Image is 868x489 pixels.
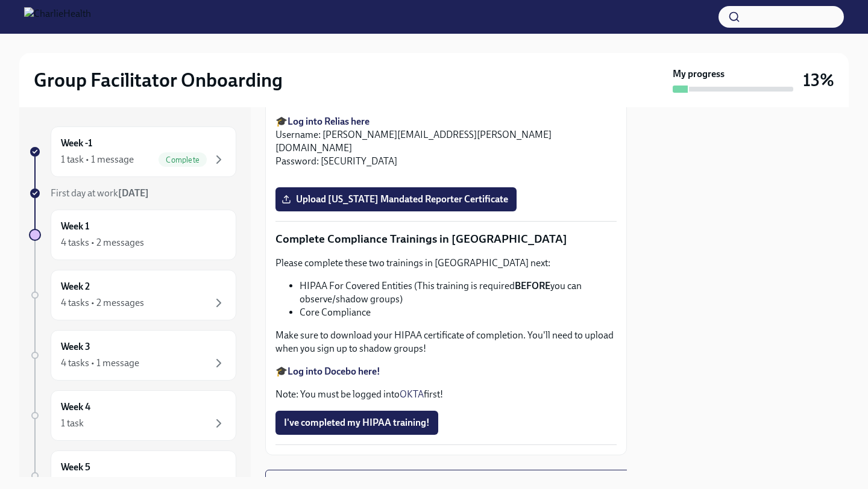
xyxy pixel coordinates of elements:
[29,187,236,200] a: First day at work[DATE]
[118,187,149,199] strong: [DATE]
[61,340,90,354] h6: Week 3
[29,270,236,320] a: Week 24 tasks • 2 messages
[61,357,139,370] div: 4 tasks • 1 message
[275,329,617,355] p: Make sure to download your HIPAA certificate of completion. You'll need to upload when you sign u...
[300,306,617,319] li: Core Compliance
[29,126,236,177] a: Week -11 task • 1 messageComplete
[29,210,236,260] a: Week 14 tasks • 2 messages
[275,365,617,378] p: 🎓
[275,187,517,211] label: Upload [US_STATE] Mandated Reporter Certificate
[61,220,89,233] h6: Week 1
[275,115,617,168] p: 🎓 Username: [PERSON_NAME][EMAIL_ADDRESS][PERSON_NAME][DOMAIN_NAME] Password: [SECURITY_DATA]
[275,476,744,488] span: Next task : Submit & Sign The [US_STATE] Disclosure Form (Time Sensitive!) and the [US_STATE] Bac...
[275,388,617,401] p: Note: You must be logged into first!
[275,257,617,270] p: Please complete these two trainings in [GEOGRAPHIC_DATA] next:
[288,116,370,127] a: Log into Relias here
[159,155,207,164] span: Complete
[29,390,236,441] a: Week 41 task
[34,68,283,92] h2: Group Facilitator Onboarding
[673,67,725,81] strong: My progress
[284,193,508,205] span: Upload [US_STATE] Mandated Reporter Certificate
[288,366,380,377] a: Log into Docebo here!
[29,330,236,381] a: Week 34 tasks • 1 message
[61,400,90,414] h6: Week 4
[275,411,438,435] button: I've completed my HIPAA training!
[400,388,424,400] a: OKTA
[284,417,430,429] span: I've completed my HIPAA training!
[24,7,91,26] img: CharlieHealth
[61,153,134,166] div: 1 task • 1 message
[515,280,550,291] strong: BEFORE
[61,417,84,430] div: 1 task
[275,231,617,247] p: Complete Compliance Trainings in [GEOGRAPHIC_DATA]
[300,279,617,306] li: HIPAA For Covered Entities (This training is required you can observe/shadow groups)
[61,296,144,310] div: 4 tasks • 2 messages
[803,69,834,91] h3: 13%
[51,187,149,199] span: First day at work
[61,280,90,293] h6: Week 2
[61,236,144,249] div: 4 tasks • 2 messages
[61,461,90,474] h6: Week 5
[61,137,92,150] h6: Week -1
